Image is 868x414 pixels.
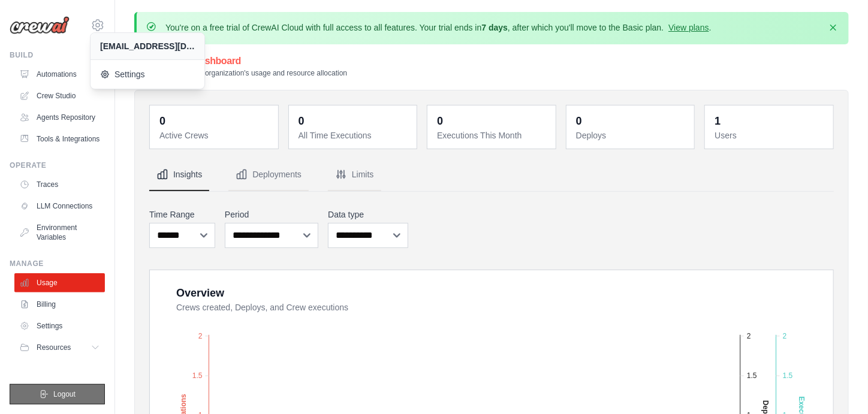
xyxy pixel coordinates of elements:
[159,129,271,141] dt: Active Crews
[163,54,347,68] h2: Usage Dashboard
[14,65,105,84] a: Automations
[437,129,548,141] dt: Executions This Month
[14,273,105,292] a: Usage
[10,50,105,60] div: Build
[37,343,71,352] span: Resources
[163,68,347,78] p: Monitor your organization's usage and resource allocation
[10,384,105,404] button: Logout
[715,113,721,129] div: 1
[198,331,203,340] tspan: 2
[576,113,582,129] div: 0
[14,197,105,216] a: LLM Connections
[299,129,410,141] dt: All Time Executions
[100,68,195,80] span: Settings
[53,389,76,399] span: Logout
[299,113,305,129] div: 0
[14,175,105,194] a: Traces
[437,113,443,129] div: 0
[149,159,834,191] nav: Tabs
[149,159,209,191] button: Insights
[225,208,318,220] label: Period
[14,295,105,314] a: Billing
[14,129,105,149] a: Tools & Integrations
[747,371,757,380] tspan: 1.5
[159,113,165,129] div: 0
[149,208,215,220] label: Time Range
[328,208,408,220] label: Data type
[176,301,819,313] dt: Crews created, Deploys, and Crew executions
[14,218,105,247] a: Environment Variables
[14,86,105,105] a: Crew Studio
[783,331,787,340] tspan: 2
[747,331,751,340] tspan: 2
[328,159,381,191] button: Limits
[10,16,70,34] img: Logo
[715,129,826,141] dt: Users
[576,129,688,141] dt: Deploys
[228,159,309,191] button: Deployments
[481,23,508,32] strong: 7 days
[100,40,195,52] div: [EMAIL_ADDRESS][DOMAIN_NAME]
[783,371,793,380] tspan: 1.5
[10,161,105,170] div: Operate
[14,338,105,357] button: Resources
[14,316,105,336] a: Settings
[668,23,709,32] a: View plans
[192,371,203,380] tspan: 1.5
[91,62,204,86] a: Settings
[14,108,105,127] a: Agents Repository
[165,22,712,34] p: You're on a free trial of CrewAI Cloud with full access to all features. Your trial ends in , aft...
[10,259,105,268] div: Manage
[176,285,224,301] div: Overview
